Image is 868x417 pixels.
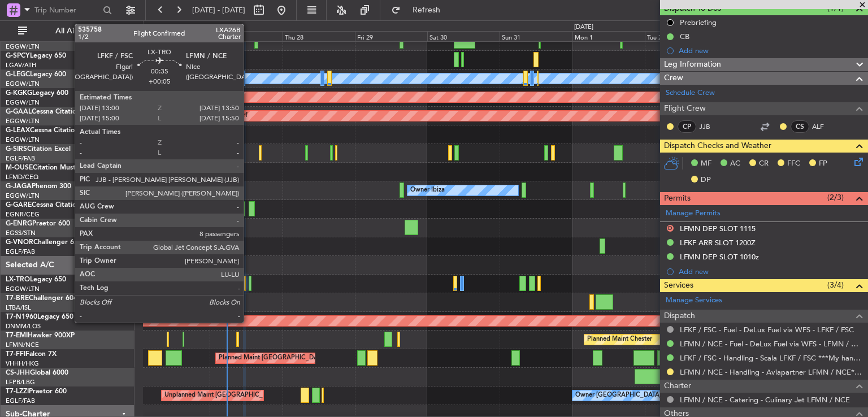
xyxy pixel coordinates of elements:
div: [DATE] [574,23,593,32]
div: CP [678,120,696,133]
a: JJB [699,121,724,132]
span: T7-FFI [6,351,25,358]
button: All Aircraft [12,22,123,40]
span: [DATE] - [DATE] [192,5,245,15]
span: LX-TRO [6,276,30,283]
span: G-VNOR [6,239,33,246]
a: G-VNORChallenger 650 [6,239,82,246]
a: LFMD/CEQ [6,173,38,181]
span: G-GARE [6,202,32,208]
span: AC [730,158,740,170]
span: G-SIRS [6,146,27,153]
a: T7-EMIHawker 900XP [6,332,75,339]
span: Refresh [403,6,450,14]
a: LFKF / FSC - Fuel - DeLux Fuel via WFS - LFKF / FSC [680,325,854,335]
div: Add new [679,267,862,276]
span: T7-BRE [6,295,29,302]
div: LFMN DEP SLOT 1010z [680,252,759,262]
a: LFMN / NCE - Handling - Aviapartner LFMN / NCE*****MY HANDLING**** [680,367,862,377]
a: G-LEGCLegacy 600 [6,71,66,78]
a: EGGW/LTN [6,192,40,200]
div: CB [680,32,689,41]
div: LFMN DEP SLOT 1115 [680,224,756,233]
span: G-SPCY [6,53,30,59]
a: Manage Services [666,295,722,306]
a: G-KGKGLegacy 600 [6,90,68,97]
div: Planned Maint Dusseldorf [173,107,248,124]
button: Refresh [386,1,454,19]
span: T7-N1960 [6,314,37,320]
a: EGGW/LTN [6,80,40,88]
a: G-SIRSCitation Excel [6,146,71,153]
span: M-OUSE [6,164,33,171]
div: Tue 2 [645,31,717,41]
a: LGAV/ATH [6,61,36,69]
span: Dispatch [664,310,695,323]
a: ALF [812,121,837,132]
div: Tue 26 [137,31,210,41]
span: DP [701,175,711,186]
a: G-LEAXCessna Citation XLS [6,127,93,134]
span: FP [819,158,827,170]
a: Manage Permits [666,208,721,219]
a: EGLF/FAB [6,397,35,405]
a: EGSS/STN [6,229,36,237]
span: Permits [664,192,691,205]
div: CS [791,120,809,133]
a: LFMN/NCE [6,341,39,349]
span: CR [759,158,769,170]
a: T7-LZZIPraetor 600 [6,388,67,395]
a: Schedule Crew [666,88,715,99]
a: T7-BREChallenger 604 [6,295,77,302]
button: D [667,225,674,232]
a: LFMN / NCE - Catering - Culinary Jet LFMN / NCE [680,395,850,405]
a: LFPB/LBG [6,378,35,386]
div: Unplanned Maint [GEOGRAPHIC_DATA] ([GEOGRAPHIC_DATA]) [164,387,350,404]
span: Dispatch To-Dos [664,2,721,15]
a: G-JAGAPhenom 300 [6,183,71,190]
a: EGGW/LTN [6,42,40,51]
span: G-GAAL [6,108,32,115]
span: G-LEAX [6,127,30,134]
span: Dispatch Checks and Weather [664,140,771,153]
a: LFKF / FSC - Handling - Scala LFKF / FSC ***My handling*** [680,353,862,363]
div: Mon 1 [572,31,645,41]
div: LFKF ARR SLOT 1200Z [680,238,756,247]
a: G-GAALCessna Citation XLS+ [6,108,99,115]
span: G-ENRG [6,220,32,227]
div: Prebriefing [680,18,717,27]
a: LFMN / NCE - Fuel - DeLux Fuel via WFS - LFMN / NCE [680,339,862,349]
div: Planned Maint [GEOGRAPHIC_DATA] ([GEOGRAPHIC_DATA] Intl) [219,350,407,367]
a: VHHH/HKG [6,359,39,368]
a: T7-FFIFalcon 7X [6,351,57,358]
span: Crew [664,72,683,85]
input: Trip Number [34,2,99,19]
a: EGLF/FAB [6,154,35,163]
a: M-OUSECitation Mustang [6,164,88,171]
a: EGGW/LTN [6,98,40,107]
span: All Aircraft [29,27,119,35]
div: Add new [679,46,862,55]
a: G-SPCYLegacy 650 [6,53,66,59]
span: T7-EMI [6,332,28,339]
span: T7-LZZI [6,388,29,395]
a: G-GARECessna Citation XLS+ [6,202,99,208]
div: Sun 31 [500,31,572,41]
span: G-JAGA [6,183,32,190]
span: G-KGKG [6,90,32,97]
div: Thu 28 [283,31,355,41]
a: EGLF/FAB [6,247,35,256]
span: MF [701,158,711,170]
span: CS-JHH [6,370,30,376]
a: EGGW/LTN [6,285,40,293]
div: Planned Maint Chester [587,331,652,348]
a: LX-TROLegacy 650 [6,276,66,283]
a: EGGW/LTN [6,136,40,144]
span: Charter [664,380,691,393]
span: Flight Crew [664,102,706,115]
a: DNMM/LOS [6,322,41,331]
div: Wed 27 [210,31,282,41]
div: Sat 30 [427,31,500,41]
div: Owner Ibiza [410,182,445,199]
span: (2/3) [827,192,844,203]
